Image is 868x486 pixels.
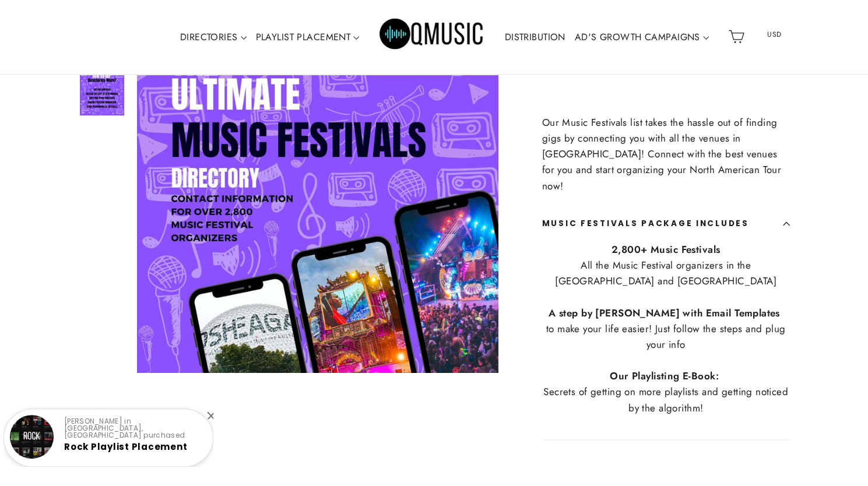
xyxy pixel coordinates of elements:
[542,289,790,353] div: to make your life easier! Just follow the steps and plug your info
[570,24,714,51] a: AD'S GROWTH CAMPAIGNS
[549,306,780,320] strong: A step by [PERSON_NAME] with Email Templates
[379,10,484,63] img: Q Music Promotions
[542,206,790,242] button: Music Festivals Package Includes
[64,441,187,453] a: Rock Playlist Placement
[610,369,719,383] strong: Our Playlisting E-Book:
[64,418,203,439] p: [PERSON_NAME] in [GEOGRAPHIC_DATA], [GEOGRAPHIC_DATA] purchased
[500,24,570,51] a: DISTRIBUTION
[140,3,723,71] div: Primary
[612,242,720,256] strong: 2,800+ Music Festivals
[752,26,796,43] span: USD
[542,242,790,290] div: All the Music Festival organizers in the [GEOGRAPHIC_DATA] and [GEOGRAPHIC_DATA]
[80,71,124,115] img: Music Festivals
[175,24,251,51] a: DIRECTORIES
[251,24,364,51] a: PLAYLIST PLACEMENT
[542,115,782,193] span: Our Music Festivals list takes the hassle out of finding gigs by connecting you with all the venu...
[542,353,790,416] div: Secrets of getting on more playlists and getting noticed by the algorithm!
